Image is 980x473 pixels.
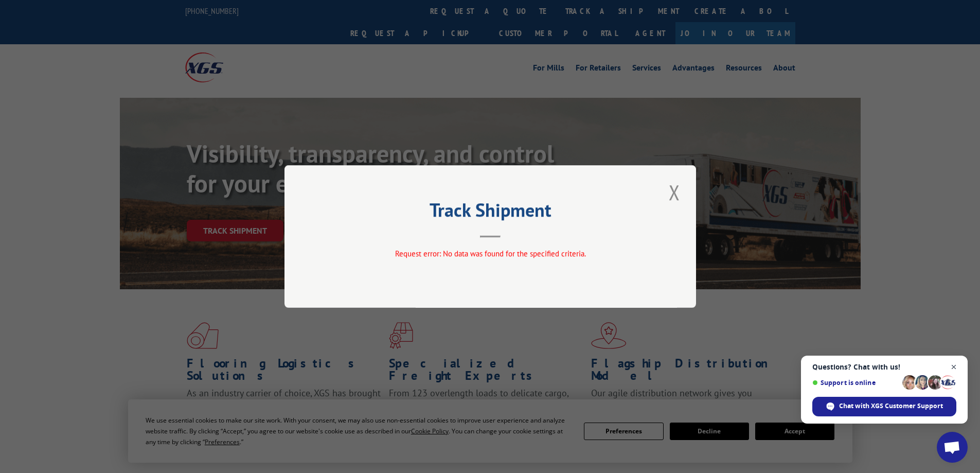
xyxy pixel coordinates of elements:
span: Request error: No data was found for the specified criteria. [395,249,585,258]
a: Open chat [937,432,968,463]
span: Chat with XGS Customer Support [839,401,943,411]
span: Support is online [812,379,899,387]
button: Close modal [666,178,683,206]
h2: Track Shipment [336,203,645,222]
span: Chat with XGS Customer Support [812,397,956,416]
span: Questions? Chat with us! [812,363,956,371]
